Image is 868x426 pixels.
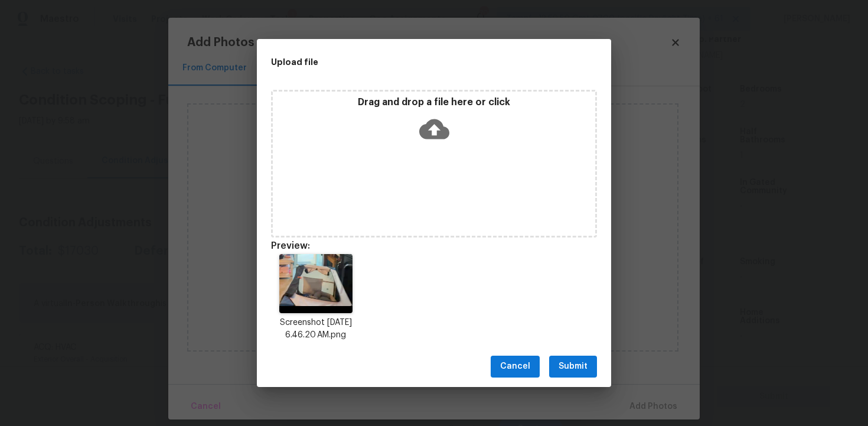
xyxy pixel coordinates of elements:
h2: Upload file [271,56,544,69]
p: Drag and drop a file here or click [273,96,595,109]
img: wMjK4vFRisjMwAAAABJRU5ErkJggg== [279,254,352,313]
span: Submit [559,359,588,374]
span: Cancel [500,359,530,374]
p: Screenshot [DATE] 6.46.20 AM.png [271,317,361,342]
button: Submit [549,356,597,378]
button: Cancel [491,356,540,378]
